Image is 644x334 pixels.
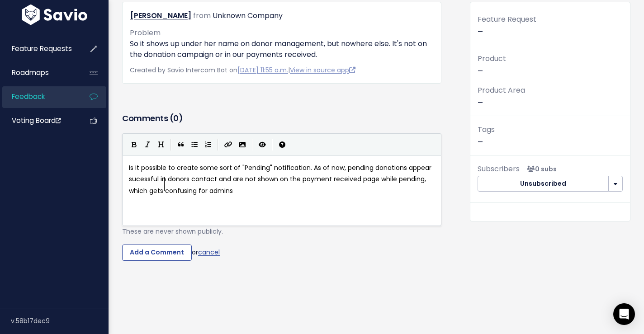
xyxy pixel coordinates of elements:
[478,84,623,108] p: —
[154,138,168,151] button: Heading
[2,86,75,107] a: Feedback
[127,138,141,151] button: Bold
[122,112,441,125] h3: Comments ( )
[2,38,75,59] a: Feature Requests
[290,66,355,75] a: View in source app
[130,28,161,38] span: Problem
[170,139,171,151] i: |
[236,138,249,151] button: Import an image
[478,85,525,95] span: Product Area
[122,227,223,236] span: These are never shown publicly.
[478,14,536,24] span: Feature Request
[478,164,520,174] span: Subscribers
[130,66,355,75] span: Created by Savio Intercom Bot on |
[478,53,506,64] span: Product
[478,176,609,192] button: Unsubscribed
[174,138,188,151] button: Quote
[11,309,109,333] div: v.58b17dec9
[470,13,630,45] div: —
[12,44,72,53] span: Feature Requests
[237,66,288,75] a: [DATE] 11:55 a.m.
[173,113,179,124] span: 0
[523,165,557,174] span: <p><strong>Subscribers</strong><br><br> No subscribers yet<br> </p>
[129,163,433,195] span: Is it possible to create some sort of "Pending" notification. As of now, pending donations appear...
[141,138,154,151] button: Italic
[275,138,289,151] button: Markdown Guide
[613,303,635,325] div: Open Intercom Messenger
[478,124,495,135] span: Tags
[122,245,441,261] div: or
[201,138,215,151] button: Numbered List
[256,138,269,151] button: Toggle Preview
[198,248,220,257] a: cancel
[252,139,253,151] i: |
[221,138,236,151] button: Create Link
[12,92,45,101] span: Feedback
[12,68,49,77] span: Roadmaps
[2,110,75,131] a: Voting Board
[130,10,191,21] a: [PERSON_NAME]
[2,62,75,83] a: Roadmaps
[193,10,211,21] span: from
[272,139,273,151] i: |
[122,245,192,261] input: Add a Comment
[19,5,90,25] img: logo-white.9d6f32f41409.svg
[218,139,218,151] i: |
[188,138,201,151] button: Generic List
[478,123,623,148] p: —
[12,116,61,125] span: Voting Board
[130,38,434,60] p: So it shows up under her name on donor management, but nowhere else. It's not on the donation cam...
[478,52,623,77] p: —
[213,9,283,23] div: Unknown Company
